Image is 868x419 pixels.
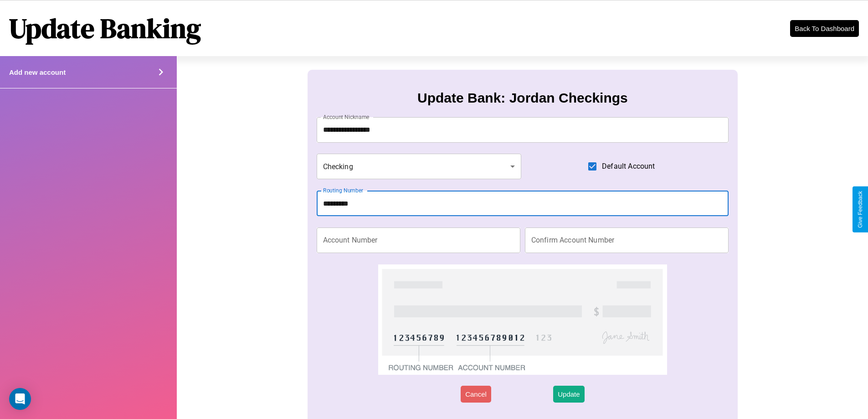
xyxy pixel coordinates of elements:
button: Cancel [461,386,491,403]
button: Back To Dashboard [790,20,859,37]
img: check [378,264,667,375]
span: Default Account [602,161,655,172]
button: Update [553,386,584,403]
h4: Add new account [9,68,66,76]
div: Open Intercom Messenger [9,388,31,410]
label: Account Nickname [323,113,370,121]
h1: Update Banking [9,10,201,47]
div: Give Feedback [857,191,863,228]
div: Checking [317,154,522,179]
h3: Update Bank: Jordan Checkings [417,90,628,106]
label: Routing Number [323,186,363,194]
